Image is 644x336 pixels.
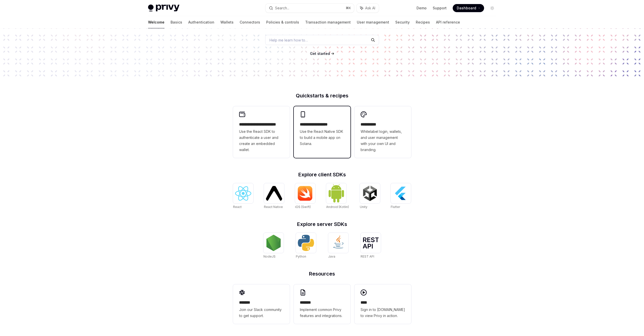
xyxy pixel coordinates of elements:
a: JavaJava [328,233,348,259]
a: Basics [171,16,182,28]
a: Connectors [240,16,260,28]
a: Demo [417,6,427,11]
a: iOS (Swift)iOS (Swift) [295,183,315,209]
a: Support [433,6,447,11]
button: Toggle dark mode [488,4,496,12]
img: React Native [266,186,282,200]
span: NodeJS [263,255,276,258]
a: API reference [436,16,460,28]
a: Transaction management [305,16,351,28]
button: Search...⌘K [265,4,354,13]
a: **** **Implement common Privy features and integrations. [294,284,350,324]
img: Python [298,235,314,251]
a: REST APIREST API [361,233,381,259]
h2: Quickstarts & recipes [233,93,411,98]
span: Android (Kotlin) [326,205,349,209]
button: Ask AI [357,4,379,13]
img: light logo [148,5,179,12]
span: React Native [264,205,283,209]
span: Ask AI [365,6,375,11]
a: Welcome [148,16,164,28]
img: Flutter [393,185,409,201]
a: FlutterFlutter [391,183,411,209]
a: **** *****Whitelabel login, wallets, and user management with your own UI and branding. [355,106,411,158]
a: Wallets [220,16,234,28]
a: **** **** **** ***Use the React Native SDK to build a mobile app on Solana. [294,106,350,158]
span: Implement common Privy features and integrations. [300,307,344,319]
a: NodeJSNodeJS [263,233,284,259]
img: React [235,186,251,201]
img: REST API [363,237,379,248]
span: Get started [310,51,330,56]
img: Unity [362,185,378,201]
a: ****Sign in to [DOMAIN_NAME] to view Privy in action. [355,284,411,324]
h2: Explore server SDKs [233,222,411,227]
span: Use the React Native SDK to build a mobile app on Solana. [300,129,344,147]
a: User management [357,16,389,28]
span: Help me learn how to… [269,37,308,43]
a: Get started [310,51,330,56]
span: iOS (Swift) [295,205,311,209]
a: React NativeReact Native [264,183,284,209]
span: Dashboard [457,6,476,11]
a: PythonPython [296,233,316,259]
a: ReactReact [233,183,253,209]
img: Android (Kotlin) [328,184,344,203]
span: Python [296,255,306,258]
a: Authentication [188,16,214,28]
span: React [233,205,242,209]
span: Join our Slack community to get support. [239,307,284,319]
span: REST API [361,255,374,258]
span: Java [328,255,335,258]
a: **** **Join our Slack community to get support. [233,284,290,324]
a: Recipes [416,16,430,28]
span: ⌘ K [346,6,351,10]
h2: Resources [233,271,411,276]
span: Sign in to [DOMAIN_NAME] to view Privy in action. [361,307,405,319]
a: Policies & controls [266,16,299,28]
img: NodeJS [265,235,282,251]
span: Flutter [391,205,400,209]
img: Java [330,235,346,251]
div: Search... [275,5,289,11]
a: Android (Kotlin)Android (Kotlin) [326,183,349,209]
a: Security [395,16,410,28]
span: Unity [360,205,367,209]
a: UnityUnity [360,183,380,209]
a: Dashboard [453,4,484,12]
span: Use the React SDK to authenticate a user and create an embedded wallet. [239,129,284,153]
span: Whitelabel login, wallets, and user management with your own UI and branding. [361,129,405,153]
img: iOS (Swift) [297,186,313,201]
h2: Explore client SDKs [233,172,411,177]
